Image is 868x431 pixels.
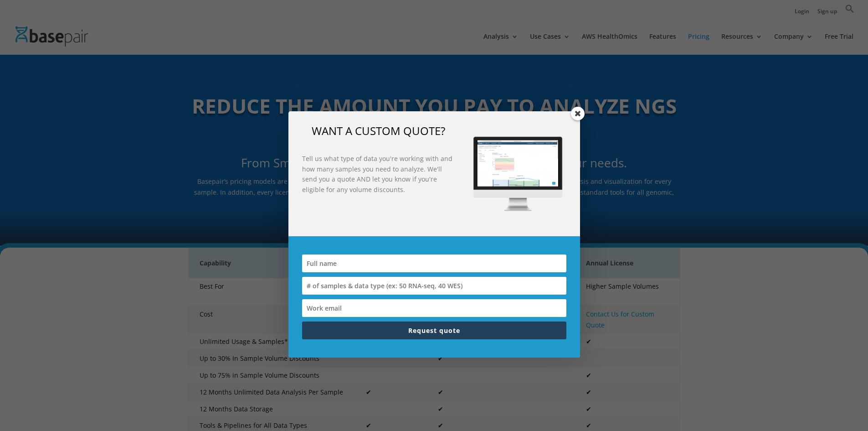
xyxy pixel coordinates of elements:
[302,299,566,317] input: Work email
[302,322,566,339] button: Request quote
[302,154,452,193] strong: Tell us what type of data you're working with and how many samples you need to analyze. We'll sen...
[302,254,566,272] input: Full name
[408,326,460,335] span: Request quote
[822,385,857,420] iframe: Drift Widget Chat Controller
[302,277,566,295] input: # of samples & data type (ex: 50 RNA-seq, 40 WES)
[312,123,445,138] span: WANT A CUSTOM QUOTE?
